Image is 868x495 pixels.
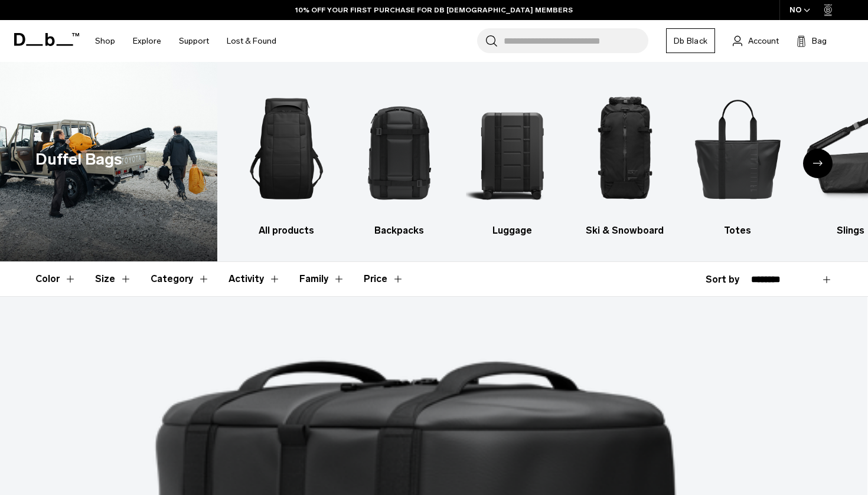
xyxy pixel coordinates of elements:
[803,149,833,178] div: Next slide
[797,34,827,48] button: Bag
[466,80,558,238] li: 3 / 10
[227,20,276,62] a: Lost & Found
[35,262,76,296] button: Toggle Filter
[241,80,333,238] a: Db All products
[466,80,558,218] img: Db
[133,20,161,62] a: Explore
[466,80,558,238] a: Db Luggage
[353,80,445,238] li: 2 / 10
[35,147,122,172] h1: Duffel Bags
[299,262,345,296] button: Toggle Filter
[579,80,671,238] a: Db Ski & Snowboard
[691,224,784,238] h3: Totes
[691,80,784,218] img: Db
[241,224,333,238] h3: All products
[733,34,779,48] a: Account
[812,35,827,47] span: Bag
[229,262,280,296] button: Toggle Filter
[241,80,333,238] li: 1 / 10
[579,80,671,238] li: 4 / 10
[579,224,671,238] h3: Ski & Snowboard
[466,224,558,238] h3: Luggage
[691,80,784,238] li: 5 / 10
[691,80,784,238] a: Db Totes
[95,20,115,62] a: Shop
[86,20,285,62] nav: Main Navigation
[95,262,132,296] button: Toggle Filter
[364,262,404,296] button: Toggle Price
[748,35,779,47] span: Account
[179,20,209,62] a: Support
[353,80,445,238] a: Db Backpacks
[666,28,715,53] a: Db Black
[353,80,445,218] img: Db
[151,262,210,296] button: Toggle Filter
[353,224,445,238] h3: Backpacks
[241,80,333,218] img: Db
[579,80,671,218] img: Db
[295,5,573,15] a: 10% OFF YOUR FIRST PURCHASE FOR DB [DEMOGRAPHIC_DATA] MEMBERS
